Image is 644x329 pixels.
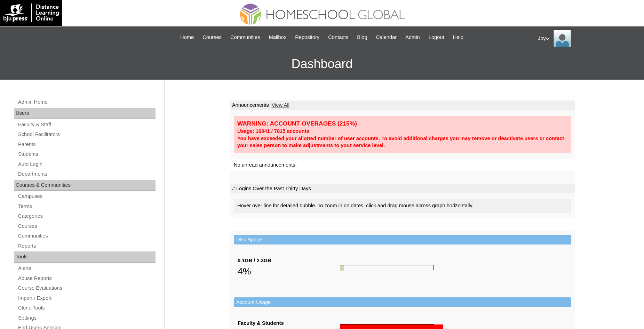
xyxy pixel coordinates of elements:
td: # Logins Over the Past Thirty Days [230,184,575,194]
td: Disk Space [234,235,571,245]
a: Repository [292,33,323,41]
a: Departments [17,170,156,178]
a: Admin [402,33,423,41]
span: Repository [295,33,319,41]
img: Joy Dantz [554,30,571,47]
div: Tools [14,251,156,263]
a: View All [272,102,289,108]
a: Import / Export [17,294,156,303]
span: Help [453,33,463,41]
div: You have exceeded your allotted number of user accounts. To avoid additional charges you may remo... [237,135,568,149]
a: School Facilitators [17,130,156,139]
a: Categories [17,212,156,220]
a: Logout [425,33,448,41]
span: Mailbox [269,33,287,41]
a: Settings [17,314,156,322]
div: Faculty & Students [238,320,340,327]
span: Home [180,33,194,41]
a: Mailbox [265,33,290,41]
div: Joy [538,30,637,47]
a: Alerts [17,264,156,273]
span: Admin [405,33,420,41]
span: Calendar [376,33,397,41]
a: Courses [199,33,225,41]
h3: Dashboard [3,48,641,80]
a: Blog [353,33,371,41]
div: Hover over line for detailed bubble. To zoom in on dates, click and drag mouse across graph horiz... [234,199,571,213]
span: Blog [357,33,367,41]
a: Courses [17,222,156,231]
a: Admin Home [17,98,156,106]
a: Auto Login [17,160,156,169]
a: Abuse Reports [17,274,156,283]
a: Terms [17,202,156,211]
a: Parents [17,140,156,149]
a: Communities [17,232,156,240]
div: 4% [238,264,340,278]
span: Contacts [328,33,348,41]
a: Campuses [17,192,156,201]
a: Home [177,33,197,41]
div: WARNING: ACCOUNT OVERAGES (215%) [237,120,568,128]
div: Users [14,108,156,119]
a: Contacts [325,33,352,41]
a: Clone Tools [17,304,156,312]
strong: Usage: 16841 / 7815 accounts [237,128,309,134]
a: Faculty & Staff [17,120,156,129]
td: No unread announcements. [230,159,575,171]
div: Courses & Communities [14,180,156,191]
a: Course Evaluations [17,284,156,292]
a: Help [450,33,467,41]
a: Communities [227,33,264,41]
div: 0.1GB / 2.3GB [238,257,340,264]
span: Courses [202,33,222,41]
span: Logout [429,33,444,41]
a: Students [17,150,156,159]
a: Reports [17,242,156,250]
a: Calendar [373,33,400,41]
span: Communities [230,33,260,41]
td: Account Usage [234,297,571,307]
img: logo-white.png [3,3,59,22]
td: Announcements | [230,101,575,110]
